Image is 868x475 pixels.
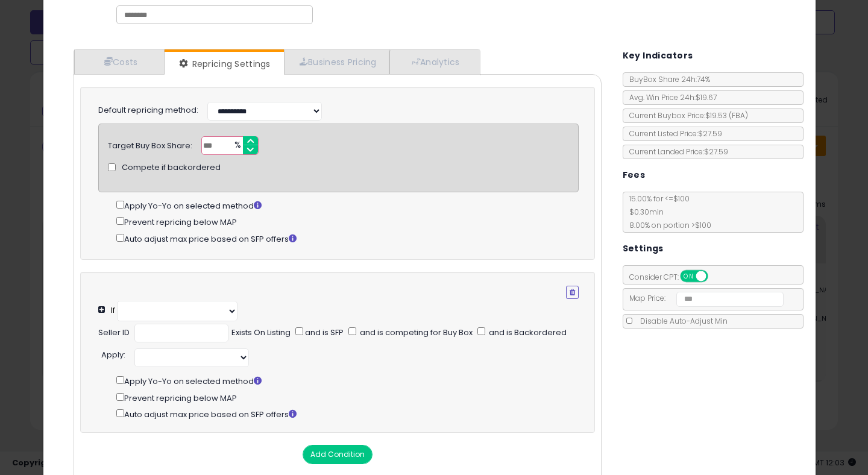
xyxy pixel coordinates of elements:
span: OFF [706,271,725,282]
span: Consider CPT: [623,272,724,282]
span: % [227,137,247,155]
span: $19.53 [705,110,748,121]
a: Repricing Settings [165,52,283,76]
div: Prevent repricing below MAP [116,391,588,404]
span: 8.00 % on portion > $100 [623,220,711,230]
a: Costs [74,49,165,74]
span: Current Landed Price: $27.59 [623,146,728,157]
h5: Settings [623,241,664,256]
span: Apply [101,349,124,360]
span: Avg. Win Price 24h: $19.67 [623,92,717,102]
div: Apply Yo-Yo on selected method [116,198,579,212]
span: ( FBA ) [729,110,748,121]
span: Current Buybox Price: [623,110,748,121]
span: $0.30 min [623,207,664,217]
i: Remove Condition [570,289,575,296]
div: Auto adjust max price based on SFP offers [116,407,588,421]
div: Exists On Listing [231,327,291,339]
span: Current Listed Price: $27.59 [623,128,722,139]
span: 15.00 % for <= $100 [623,193,711,230]
div: Prevent repricing below MAP [116,215,579,228]
span: and is SFP [303,327,344,338]
div: : [101,345,125,361]
a: Analytics [389,49,479,74]
span: BuyBox Share 24h: 74% [623,74,710,84]
span: and is Backordered [487,327,567,338]
div: Apply Yo-Yo on selected method [116,374,588,388]
div: Seller ID [98,327,130,339]
span: and is competing for Buy Box [358,327,473,338]
a: Business Pricing [284,49,389,74]
span: Map Price: [623,293,784,303]
h5: Fees [623,168,646,183]
span: Compete if backordered [122,162,221,174]
button: Add Condition [303,445,373,464]
div: Target Buy Box Share: [108,136,192,152]
span: Disable Auto-Adjust Min [634,316,728,326]
h5: Key Indicators [623,48,693,63]
span: ON [681,271,696,282]
div: Auto adjust max price based on SFP offers [116,231,579,245]
label: Default repricing method: [98,105,198,116]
